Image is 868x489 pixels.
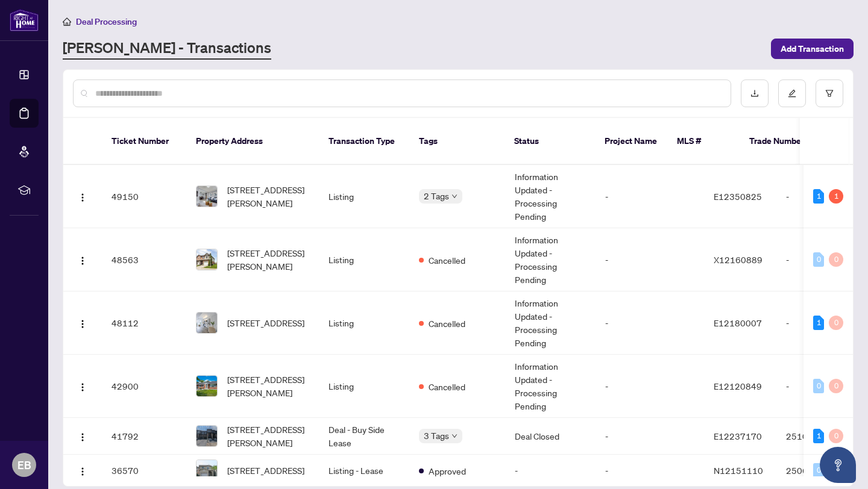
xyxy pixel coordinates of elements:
span: Cancelled [429,254,465,267]
span: E12180007 [714,317,762,328]
span: [STREET_ADDRESS] [227,464,304,477]
td: Deal Closed [505,418,596,455]
div: 1 [829,189,843,204]
td: Listing - Lease [319,455,409,487]
td: Listing [319,291,409,355]
th: Status [505,118,595,165]
td: Deal - Buy Side Lease [319,418,409,455]
span: E12120849 [714,381,762,391]
td: - [596,291,704,355]
div: 1 [813,429,824,443]
th: Ticket Number [102,118,186,165]
button: Logo [73,426,92,446]
span: Cancelled [429,317,465,330]
span: Approved [429,464,466,478]
td: Information Updated - Processing Pending [505,291,596,355]
span: X12160889 [714,254,763,265]
td: 48563 [102,228,186,291]
td: 49150 [102,165,186,228]
div: 0 [813,379,824,393]
td: 2510629 [776,418,861,455]
td: Information Updated - Processing Pending [505,355,596,418]
td: - [505,455,596,487]
div: 0 [829,252,843,267]
td: Information Updated - Processing Pending [505,228,596,291]
th: MLS # [667,118,740,165]
a: [PERSON_NAME] - Transactions [63,38,271,60]
button: Logo [73,313,92,332]
button: Logo [73,250,92,269]
img: Logo [78,193,87,202]
span: Cancelled [429,380,465,393]
span: E12237170 [714,431,762,441]
td: - [596,228,704,291]
td: 42900 [102,355,186,418]
td: - [776,165,861,228]
div: 1 [813,316,824,330]
button: Add Transaction [771,39,854,59]
img: thumbnail-img [197,249,217,270]
img: Logo [78,319,87,329]
span: Deal Processing [76,16,137,27]
img: thumbnail-img [197,186,217,207]
span: EB [17,456,31,473]
img: Logo [78,382,87,392]
img: Logo [78,256,87,266]
img: logo [10,9,39,31]
th: Property Address [186,118,319,165]
span: [STREET_ADDRESS][PERSON_NAME] [227,246,309,273]
th: Tags [409,118,505,165]
button: download [741,79,769,107]
span: E12350825 [714,191,762,202]
span: download [750,89,759,98]
img: thumbnail-img [197,376,217,396]
span: edit [788,89,796,98]
td: - [596,355,704,418]
span: [STREET_ADDRESS][PERSON_NAME] [227,373,309,399]
td: Listing [319,165,409,228]
button: edit [778,79,806,107]
div: 0 [829,379,843,393]
td: - [776,228,861,291]
button: filter [816,79,843,107]
th: Trade Number [740,118,824,165]
img: thumbnail-img [197,426,217,446]
td: Listing [319,355,409,418]
span: filter [825,89,834,98]
td: Information Updated - Processing Pending [505,165,596,228]
div: 1 [813,189,824,204]
img: Logo [78,432,87,442]
th: Transaction Type [319,118,409,165]
div: 0 [829,316,843,330]
button: Open asap [820,447,856,483]
td: - [596,418,704,455]
img: Logo [78,467,87,476]
th: Project Name [595,118,667,165]
td: 48112 [102,291,186,355]
span: 3 Tags [424,429,449,443]
span: [STREET_ADDRESS][PERSON_NAME] [227,183,309,210]
td: 41792 [102,418,186,455]
span: home [63,17,71,26]
button: Logo [73,187,92,206]
span: Add Transaction [781,39,844,58]
span: [STREET_ADDRESS] [227,316,304,329]
span: down [451,433,458,439]
span: down [451,193,458,199]
td: - [596,165,704,228]
span: [STREET_ADDRESS][PERSON_NAME] [227,423,309,449]
td: - [776,291,861,355]
td: Listing [319,228,409,291]
img: thumbnail-img [197,460,217,481]
div: 0 [813,252,824,267]
img: thumbnail-img [197,313,217,333]
button: Logo [73,376,92,396]
span: 2 Tags [424,189,449,203]
div: 0 [829,429,843,443]
span: N12151110 [714,465,763,476]
td: - [596,455,704,487]
div: 0 [813,463,824,478]
td: 36570 [102,455,186,487]
button: Logo [73,461,92,480]
td: 2506882 [776,455,861,487]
